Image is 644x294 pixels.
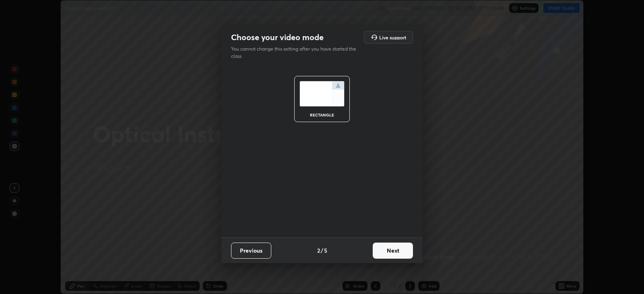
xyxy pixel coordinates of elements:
[231,243,271,259] button: Previous
[306,113,338,117] div: rectangle
[373,243,413,259] button: Next
[379,35,406,40] h5: Live support
[231,32,324,43] h2: Choose your video mode
[317,246,320,255] h4: 2
[324,246,327,255] h4: 5
[321,246,323,255] h4: /
[299,81,345,106] img: normalScreenIcon.ae25ed63.svg
[231,45,361,60] p: You cannot change this setting after you have started the class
